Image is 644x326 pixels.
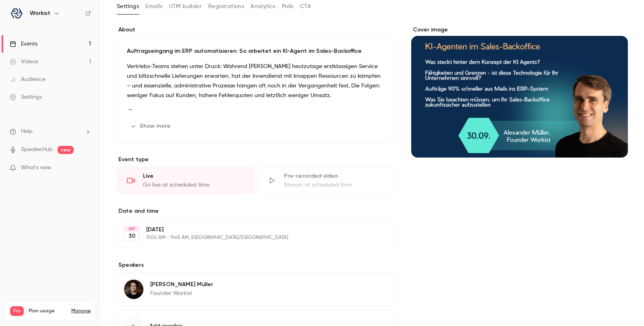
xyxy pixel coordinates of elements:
[143,181,244,189] div: Go live at scheduled time
[127,47,385,55] p: Auftragseingang im ERP automatisieren: So arbeitet ein KI-Agent im Sales-Backoffice
[411,26,628,34] label: Cover image
[21,164,51,172] span: What's new
[117,261,395,269] label: Speakers
[117,207,395,215] label: Date and time
[10,58,38,66] div: Videos
[10,40,37,48] div: Events
[117,156,395,164] p: Event type
[127,62,385,100] p: Vertriebs-Teams stehen unter Druck: Während [PERSON_NAME] heutzutage erstklassigen Service und bl...
[10,127,91,136] li: help-dropdown-opener
[117,272,395,306] div: Alexander Müller[PERSON_NAME] MüllerFounder Workist
[143,172,244,180] div: Live
[81,164,91,172] iframe: Noticeable Trigger
[117,167,255,194] div: LiveGo live at scheduled time
[71,308,91,314] a: Manage
[146,235,352,241] p: 11:00 AM - 11:45 AM, [GEOGRAPHIC_DATA]/[GEOGRAPHIC_DATA]
[10,93,42,101] div: Settings
[146,226,352,234] p: [DATE]
[21,145,53,154] a: SpeakerHub
[117,26,395,34] label: About
[10,75,46,83] div: Audience
[150,289,213,297] p: Founder Workist
[284,172,385,180] div: Pre-recorded video
[128,232,135,240] p: 30
[124,280,143,299] img: Alexander Müller
[150,280,213,289] p: [PERSON_NAME] Müller
[58,146,74,154] span: new
[411,26,628,158] section: Cover image
[124,226,139,232] div: SEP
[30,9,50,17] h6: Workist
[127,120,175,133] button: Show more
[284,181,385,189] div: Stream at scheduled time
[10,306,24,316] span: Pro
[258,167,396,194] div: Pre-recorded videoStream at scheduled time
[29,308,66,314] span: Plan usage
[10,7,23,20] img: Workist
[21,127,33,136] span: Help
